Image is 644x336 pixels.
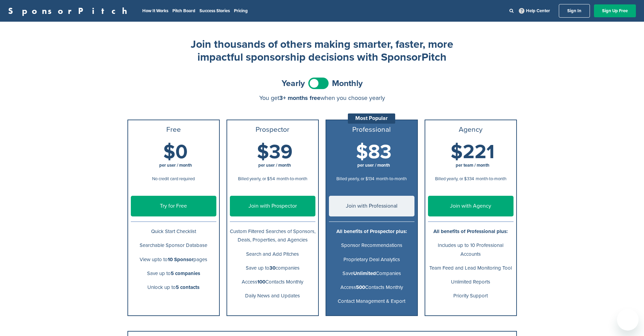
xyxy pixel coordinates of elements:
b: All benefits of Professional plus: [433,228,508,234]
span: 3+ months free [279,94,320,102]
a: Join with Prospector [230,196,315,216]
p: View upto to pages [131,255,216,264]
iframe: Button to launch messaging window [617,309,639,331]
div: Most Popular [348,113,395,124]
a: Pitch Board [172,8,195,14]
p: Save up to companies [230,264,315,272]
span: Billed yearly, or $134 [336,176,374,182]
p: Unlimited Reports [428,278,514,286]
a: Try for Free [131,196,216,216]
span: Billed yearly, or $334 [435,176,474,182]
a: Success Stories [199,8,230,14]
b: 5 contacts [176,284,199,290]
span: month-to-month [376,176,407,182]
b: 10 Sponsor [168,256,193,262]
span: per user / month [357,163,390,168]
span: Yearly [282,79,305,88]
span: Billed yearly, or $54 [238,176,275,182]
p: Daily News and Updates [230,292,315,300]
h3: Agency [428,126,514,134]
div: You get when you choose yearly [127,94,517,101]
a: Sign In [559,4,590,18]
b: All benefits of Prospector plus: [336,228,407,234]
b: 100 [257,279,265,285]
b: 30 [269,265,276,271]
span: Monthly [332,79,363,88]
p: Unlock up to [131,283,216,292]
p: Access Contacts Monthly [230,278,315,286]
a: Sign Up Free [594,4,636,17]
a: Join with Agency [428,196,514,216]
p: Search and Add Pitches [230,250,315,258]
p: Sponsor Recommendations [329,241,414,250]
p: Save Companies [329,269,414,278]
p: Priority Support [428,292,514,300]
a: SponsorPitch [8,6,132,15]
a: Help Center [518,7,551,15]
span: per user / month [258,163,291,168]
p: Custom Filtered Searches of Sponsors, Deals, Properties, and Agencies [230,227,315,244]
a: Join with Professional [329,196,414,216]
p: Includes up to 10 Professional Accounts [428,241,514,258]
span: $221 [451,140,495,164]
a: How It Works [142,8,168,14]
span: $0 [163,140,188,164]
span: per team / month [456,163,490,168]
span: per user / month [159,163,192,168]
span: $83 [356,140,391,164]
h2: Join thousands of others making smarter, faster, more impactful sponsorship decisions with Sponso... [187,38,457,64]
p: Quick Start Checklist [131,227,216,236]
p: Team Feed and Lead Monitoring Tool [428,264,514,272]
p: Save up to [131,269,216,278]
p: Access Contacts Monthly [329,283,414,292]
h3: Professional [329,126,414,134]
b: 5 companies [171,270,200,276]
span: $39 [257,140,292,164]
p: Contact Management & Export [329,297,414,306]
b: 500 [356,284,365,290]
p: Searchable Sponsor Database [131,241,216,250]
span: No credit card required [152,176,195,182]
p: Proprietary Deal Analytics [329,255,414,264]
span: month-to-month [277,176,307,182]
h3: Free [131,126,216,134]
span: month-to-month [476,176,506,182]
b: Unlimited [353,270,376,276]
h3: Prospector [230,126,315,134]
a: Pricing [234,8,248,14]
